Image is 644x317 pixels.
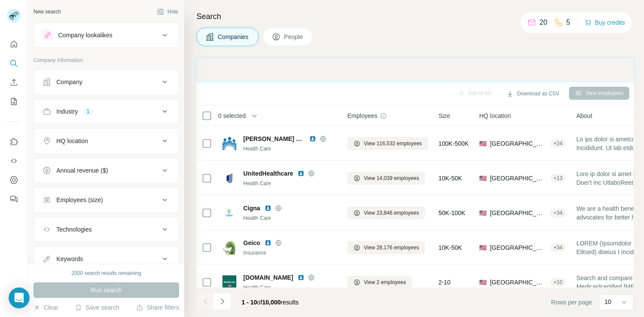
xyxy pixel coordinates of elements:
button: Enrich CSV [7,75,21,90]
span: 🇺🇸 [479,174,487,183]
iframe: Banner [196,58,634,81]
div: HQ location [56,137,88,145]
span: of [257,299,262,306]
button: Company [34,72,179,92]
button: Employees (size) [34,190,179,210]
span: View 116,532 employees [364,140,422,147]
div: 2000 search results remaining [72,269,141,277]
button: View 14,039 employees [347,172,425,185]
h4: Search [196,10,634,23]
img: LinkedIn logo [297,170,304,177]
p: 10 [605,297,611,306]
button: HQ location [34,131,179,151]
button: Annual revenue ($) [34,160,179,181]
div: Health Care [243,180,337,187]
span: 10K-50K [438,174,462,183]
span: [GEOGRAPHIC_DATA], [US_STATE] [490,243,547,252]
button: View 116,532 employees [347,137,428,150]
button: Search [7,56,21,71]
span: [GEOGRAPHIC_DATA], [GEOGRAPHIC_DATA] [490,139,547,148]
span: View 23,846 employees [364,209,419,217]
div: Employees (size) [56,196,103,204]
span: Companies [218,33,249,41]
div: + 13 [550,174,566,182]
span: [GEOGRAPHIC_DATA], [US_STATE] [490,209,547,217]
button: Company lookalikes [34,25,179,46]
button: Use Surfe API [7,153,21,169]
button: Share filters [136,303,179,312]
div: New search [33,8,61,16]
div: Annual revenue ($) [56,166,108,175]
span: 100K-500K [438,139,469,148]
img: LinkedIn logo [265,239,271,246]
img: LinkedIn logo [309,135,316,142]
span: [GEOGRAPHIC_DATA], [US_STATE] [490,174,547,183]
span: 10K-50K [438,243,462,252]
span: [GEOGRAPHIC_DATA], [GEOGRAPHIC_DATA] [490,278,547,287]
p: 5 [566,17,570,28]
div: Health Care [243,145,337,153]
button: Navigate to next page [214,293,231,310]
span: 1 - 10 [242,299,257,306]
p: 20 [539,17,547,28]
span: About [576,111,592,120]
div: Company [56,78,82,86]
span: 0 selected [218,111,246,120]
button: Dashboard [7,172,21,188]
span: Cigna [243,204,260,212]
div: Technologies [56,225,92,234]
button: Keywords [34,248,179,269]
span: View 28,176 employees [364,244,419,252]
button: Download as CSV [500,87,565,100]
span: Employees [347,111,377,120]
button: Technologies [34,219,179,240]
button: Clear [33,303,58,312]
div: Health Care [243,284,337,291]
div: + 34 [550,244,566,252]
span: Size [438,111,450,120]
span: [DOMAIN_NAME] [243,273,293,282]
span: [PERSON_NAME] Permanente [243,134,305,143]
button: Feedback [7,191,21,207]
span: People [284,33,304,41]
div: Open Intercom Messenger [9,288,29,308]
div: + 24 [550,140,566,147]
button: Use Surfe on LinkedIn [7,134,21,150]
img: LinkedIn logo [265,205,271,212]
img: Logo of medicare.gov [222,275,236,289]
span: 10,000 [262,299,281,306]
button: Save search [75,303,119,312]
div: Health Care [243,214,337,222]
span: 🇺🇸 [479,139,487,148]
div: Keywords [56,255,83,263]
span: UnitedHealthcare [243,169,293,178]
div: + 10 [550,278,566,286]
p: Company information [33,56,179,64]
div: + 34 [550,209,566,217]
button: View 28,176 employees [347,241,425,254]
div: Insurance [243,249,337,257]
div: 1 [83,108,93,115]
span: 🇺🇸 [479,243,487,252]
span: 50K-100K [438,209,465,217]
button: Industry1 [34,101,179,122]
span: 🇺🇸 [479,278,487,287]
img: Logo of UnitedHealthcare [222,171,236,185]
span: Rows per page [551,298,592,307]
span: View 14,039 employees [364,174,419,182]
span: View 2 employees [364,278,406,286]
button: My lists [7,94,21,109]
button: Quick start [7,36,21,52]
img: LinkedIn logo [297,274,304,281]
span: 🇺🇸 [479,209,487,217]
button: View 23,846 employees [347,206,425,219]
button: Hide [151,5,184,18]
button: Buy credits [585,16,625,29]
span: Geico [243,239,260,247]
span: 2-10 [438,278,451,287]
div: Industry [56,107,78,116]
img: Logo of Geico [222,241,236,255]
span: HQ location [479,111,511,120]
img: Logo of Cigna [222,206,236,220]
span: results [242,299,299,306]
